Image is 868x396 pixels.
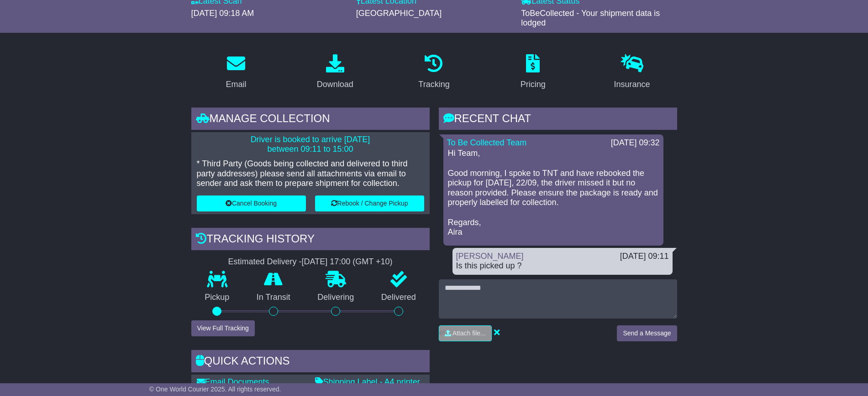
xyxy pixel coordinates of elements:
[456,252,524,261] a: [PERSON_NAME]
[191,9,254,18] span: [DATE] 09:18 AM
[317,78,353,91] div: Download
[412,51,455,94] a: Tracking
[191,228,430,252] div: Tracking history
[614,78,650,91] div: Insurance
[191,320,255,336] button: View Full Tracking
[521,78,546,91] div: Pricing
[197,195,306,211] button: Cancel Booking
[311,51,359,94] a: Download
[611,138,660,148] div: [DATE] 09:32
[243,293,304,303] p: In Transit
[608,51,656,94] a: Insurance
[220,51,252,94] a: Email
[197,135,424,154] p: Driver is booked to arrive [DATE] between 09:11 to 15:00
[315,377,420,386] a: Shipping Label - A4 printer
[368,293,430,303] p: Delivered
[617,325,677,341] button: Send a Message
[191,257,430,267] div: Estimated Delivery -
[197,159,424,189] p: * Third Party (Goods being collected and delivered to third party addresses) please send all atta...
[456,261,669,271] div: Is this picked up ?
[447,138,527,147] a: To Be Collected Team
[226,78,246,91] div: Email
[356,9,442,18] span: [GEOGRAPHIC_DATA]
[304,293,368,303] p: Delivering
[515,51,552,94] a: Pricing
[191,293,243,303] p: Pickup
[439,108,677,132] div: RECENT CHAT
[191,108,430,132] div: Manage collection
[521,9,660,28] span: ToBeCollected - Your shipment data is lodged
[149,386,281,393] span: © One World Courier 2025. All rights reserved.
[448,149,659,237] p: Hi Team, Good morning, I spoke to TNT and have rebooked the pickup for [DATE], 22/09, the driver ...
[315,195,424,211] button: Rebook / Change Pickup
[191,350,430,375] div: Quick Actions
[302,257,393,267] div: [DATE] 17:00 (GMT +10)
[197,377,269,386] a: Email Documents
[418,78,449,91] div: Tracking
[620,252,669,262] div: [DATE] 09:11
